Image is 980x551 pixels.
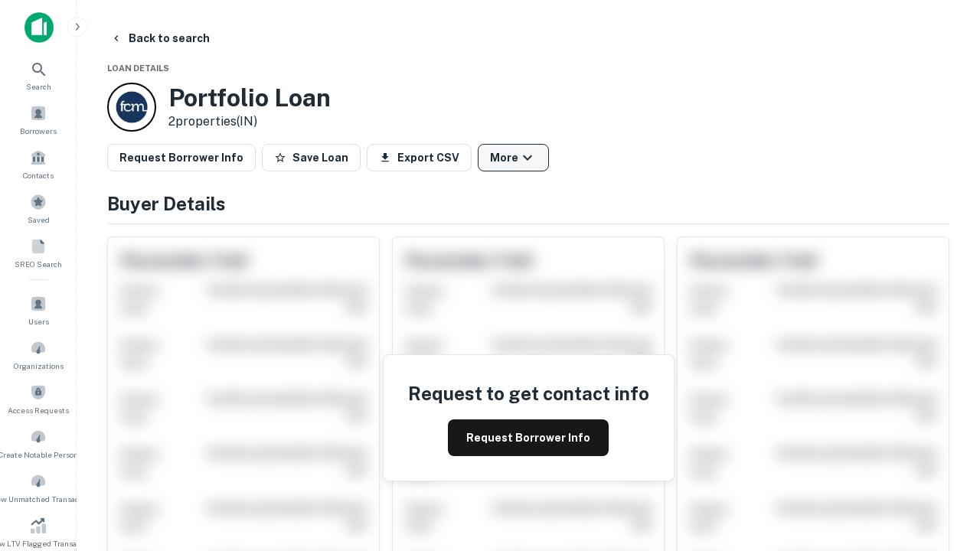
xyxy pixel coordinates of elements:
[168,112,331,131] p: 2 properties (IN)
[408,380,649,407] h4: Request to get contact info
[448,419,609,456] button: Request Borrower Info
[28,315,49,328] span: Users
[5,99,72,140] a: Borrowers
[5,422,72,464] a: Create Notable Person
[14,360,64,372] span: Organizations
[5,289,72,331] a: Users
[20,125,57,137] span: Borrowers
[107,64,169,73] span: Loan Details
[8,404,69,416] span: Access Requests
[5,54,72,96] a: Search
[5,187,72,229] a: Saved
[23,169,54,181] span: Contacts
[107,144,256,171] button: Request Borrower Info
[15,258,62,270] span: SREO Search
[903,380,980,453] iframe: Chat Widget
[367,144,472,171] button: Export CSV
[26,80,51,93] span: Search
[107,190,949,217] h4: Buyer Details
[478,144,549,171] button: More
[104,24,216,52] button: Back to search
[28,214,50,226] span: Saved
[24,12,54,43] img: capitalize-icon.png
[168,83,331,112] h3: Portfolio Loan
[5,232,72,273] a: SREO Search
[5,334,72,375] a: Organizations
[262,144,361,171] button: Save Loan
[5,467,72,508] a: Review Unmatched Transactions
[5,143,72,184] a: Contacts
[5,378,72,419] a: Access Requests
